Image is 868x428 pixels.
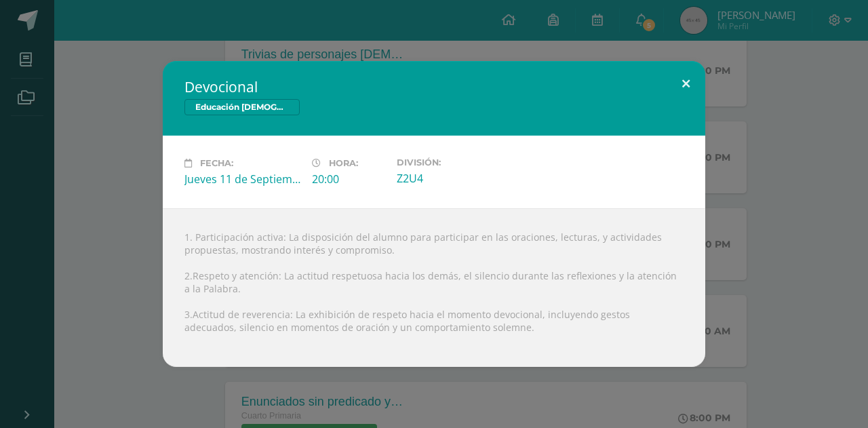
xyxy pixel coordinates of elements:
[329,158,358,168] span: Hora:
[397,157,513,168] label: División:
[184,172,301,187] div: Jueves 11 de Septiembre
[184,77,684,96] h2: Devocional
[200,158,233,168] span: Fecha:
[397,171,513,186] div: Z2U4
[163,208,705,367] div: 1. Participación activa: La disposición del alumno para participar en las oraciones, lecturas, y ...
[667,61,705,107] button: Close (Esc)
[312,172,386,187] div: 20:00
[184,99,300,115] span: Educación [DEMOGRAPHIC_DATA] Pri 4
